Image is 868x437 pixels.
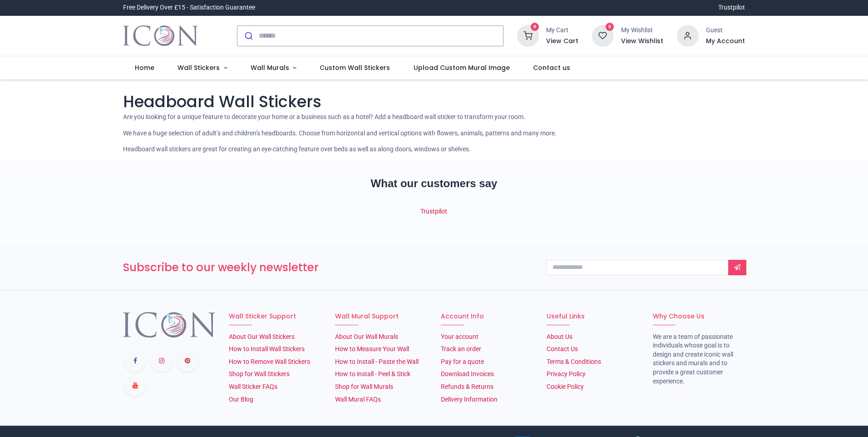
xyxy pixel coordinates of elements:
a: Wall Mural FAQs [335,396,381,403]
span: Custom Wall Stickers [320,63,390,72]
a: Your account [441,333,478,340]
a: Shop for Wall Murals [335,383,393,390]
a: Privacy Policy [547,370,586,377]
a: About Us​ [547,333,572,340]
a: Cookie Policy [547,383,584,390]
a: Shop for Wall Stickers [229,370,290,377]
div: Free Delivery Over £15 - Satisfaction Guarantee [123,3,255,12]
h3: Subscribe to our weekly newsletter [123,260,533,275]
h6: Wall Mural Support [335,312,427,321]
div: My Wishlist [621,26,663,35]
span: Wall Murals [251,63,289,72]
a: About Our Wall Stickers [229,333,295,340]
a: Logo of Icon Wall Stickers [123,23,198,49]
button: Submit [237,26,259,46]
a: Contact Us [547,345,578,353]
a: My Account [706,37,745,46]
a: Wall Murals [239,56,308,80]
a: Refunds & Returns [441,383,493,390]
a: How to Remove Wall Stickers [229,358,310,365]
a: How to Install Wall Stickers [229,345,305,353]
span: Upload Custom Mural Image [414,63,510,72]
h6: Why Choose Us [653,312,745,321]
p: Are you looking for a unique feature to decorate your home or a business such as a hotel? Add a h... [123,113,745,122]
h6: Account Info [441,312,533,321]
a: Download Invoices [441,370,494,377]
h6: Useful Links [547,312,639,321]
a: 0 [517,31,539,39]
sup: 0 [606,23,614,31]
span: Contact us [533,63,570,72]
a: 0 [592,31,614,39]
span: Home [135,63,154,72]
li: We are a team of passionate individuals whose goal is to design and create iconic wall stickers a... [653,333,745,386]
a: How to Install - Paste the Wall [335,358,419,365]
a: Wall Stickers [166,56,239,80]
a: Track an order [441,345,481,353]
sup: 0 [531,23,539,31]
a: Delivery Information [441,396,498,403]
a: Wall Sticker FAQs [229,383,277,390]
a: Our Blog [229,396,253,403]
p: We have a huge selection of adult’s and children’s headboards. Choose from horizontal and vertica... [123,129,745,138]
a: Terms & Conditions [547,358,601,365]
a: View Cart [546,37,578,46]
div: My Cart [546,26,578,35]
h1: Headboard Wall Stickers [123,90,745,113]
a: Pay for a quote [441,358,484,365]
h6: Wall Sticker Support [229,312,321,321]
a: View Wishlist [621,37,663,46]
a: How to install - Peel & Stick [335,370,410,377]
img: Icon Wall Stickers [123,23,198,49]
h2: What our customers say [123,176,745,191]
a: About Our Wall Murals [335,333,398,340]
div: Guest [706,26,745,35]
span: Wall Stickers [178,63,220,72]
p: Headboard wall stickers are great for creating an eye-catching feature over beds as well as along... [123,145,745,154]
a: Trustpilot [420,208,447,215]
a: How to Measure Your Wall [335,345,409,353]
a: Trustpilot [718,3,745,12]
